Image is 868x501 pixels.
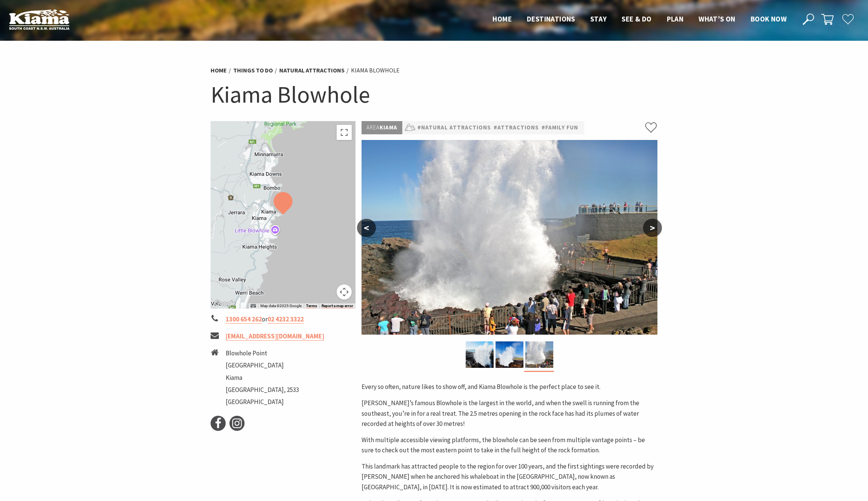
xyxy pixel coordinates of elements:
[485,13,794,26] nav: Main Menu
[260,304,302,308] span: Map data ©2025 Google
[212,299,237,309] img: Google
[366,124,380,131] span: Area
[233,66,273,74] a: Things To Do
[527,14,575,23] span: Destinations
[226,332,324,341] a: [EMAIL_ADDRESS][DOMAIN_NAME]
[251,303,256,309] button: Keyboard shortcuts
[622,14,651,23] span: See & Do
[466,341,494,368] img: Close up of the Kiama Blowhole
[362,140,657,335] img: Kiama Blowhole
[667,14,684,23] span: Plan
[699,14,736,23] span: What’s On
[226,385,299,395] li: [GEOGRAPHIC_DATA], 2533
[9,9,69,30] img: Kiama Logo
[525,341,553,368] img: Kiama Blowhole
[306,304,317,308] a: Terms (opens in new tab)
[279,66,345,74] a: Natural Attractions
[362,121,402,134] p: Kiama
[211,314,356,324] li: or
[590,14,607,23] span: Stay
[226,373,299,383] li: Kiama
[751,14,786,23] span: Book now
[417,123,491,132] a: #Natural Attractions
[226,348,299,358] li: Blowhole Point
[322,304,353,308] a: Report a map error
[337,125,352,140] button: Toggle fullscreen view
[492,14,512,23] span: Home
[362,435,657,455] p: With multiple accessible viewing platforms, the blowhole can be seen from multiple vantage points...
[542,123,578,132] a: #Family Fun
[268,315,304,324] a: 02 4232 3322
[643,219,662,237] button: >
[362,382,657,392] p: Every so often, nature likes to show off, and Kiama Blowhole is the perfect place to see it.
[211,79,657,110] h1: Kiama Blowhole
[362,461,657,492] p: This landmark has attracted people to the region for over 100 years, and the first sightings were...
[362,398,657,429] p: [PERSON_NAME]’s famous Blowhole is the largest in the world, and when the swell is running from t...
[496,341,523,368] img: Kiama Blowhole
[357,219,376,237] button: <
[211,66,227,74] a: Home
[337,284,352,300] button: Map camera controls
[226,397,299,407] li: [GEOGRAPHIC_DATA]
[226,315,262,324] a: 1300 654 262
[351,66,400,75] li: Kiama Blowhole
[212,299,237,309] a: Open this area in Google Maps (opens a new window)
[494,123,539,132] a: #Attractions
[226,360,299,370] li: [GEOGRAPHIC_DATA]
